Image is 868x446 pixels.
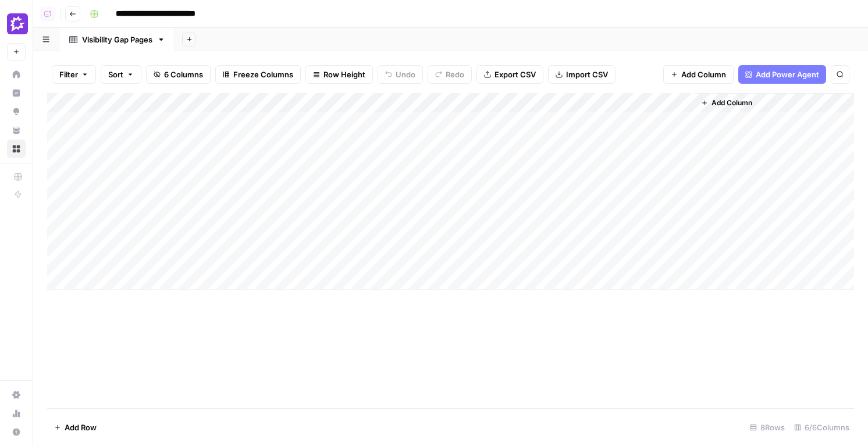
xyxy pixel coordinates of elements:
button: Help + Support [7,423,26,441]
a: Opportunities [7,102,26,121]
span: Redo [446,69,464,80]
a: Visibility Gap Pages [59,28,175,51]
div: 6/6 Columns [789,418,854,437]
button: Sort [101,65,141,84]
button: Add Power Agent [738,65,826,84]
span: Add Column [712,98,752,108]
span: Undo [396,69,415,80]
button: Filter [52,65,96,84]
button: Export CSV [476,65,543,84]
button: Freeze Columns [215,65,301,84]
div: Visibility Gap Pages [82,34,152,45]
button: Undo [378,65,423,84]
button: Add Row [47,418,104,437]
button: Add Column [663,65,734,84]
span: Add Power Agent [756,69,819,80]
span: Import CSV [566,69,608,80]
button: Add Column [696,95,757,110]
span: Filter [59,69,78,80]
a: Your Data [7,121,26,140]
div: 8 Rows [745,418,789,437]
button: Workspace: AirOps AEO - Single Brand (Gong) [7,9,26,38]
span: Freeze Columns [233,69,293,80]
span: Export CSV [495,69,536,80]
a: Insights [7,84,26,102]
a: Browse [7,140,26,158]
a: Usage [7,404,26,423]
img: AirOps AEO - Single Brand (Gong) Logo [7,13,28,34]
button: Row Height [305,65,373,84]
a: Home [7,65,26,84]
button: 6 Columns [146,65,211,84]
span: 6 Columns [164,69,203,80]
span: Add Column [681,69,726,80]
span: Add Row [65,422,97,433]
span: Sort [108,69,123,80]
button: Import CSV [548,65,616,84]
span: Row Height [323,69,365,80]
button: Redo [428,65,472,84]
a: Settings [7,386,26,404]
